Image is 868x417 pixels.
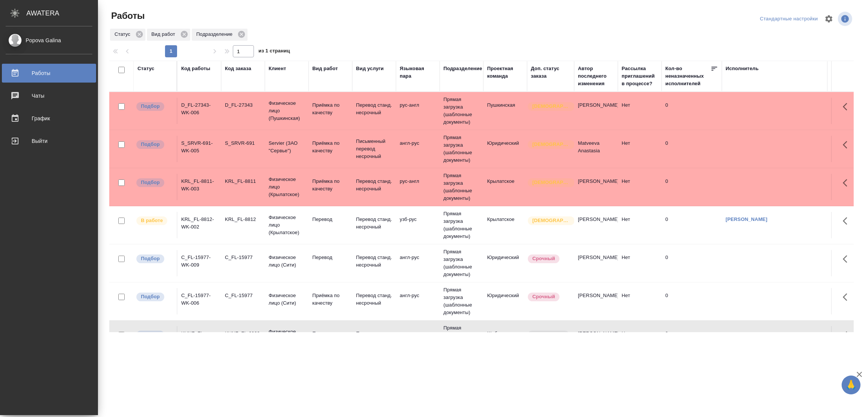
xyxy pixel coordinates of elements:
div: Можно подбирать исполнителей [136,178,173,188]
td: Юридический [483,250,527,276]
span: из 1 страниц [258,46,290,57]
td: [PERSON_NAME] [574,212,618,238]
td: D_FL-27343-WK-006 [177,98,221,124]
p: Перевод [312,216,348,223]
div: Подразделение [192,29,248,41]
div: Клиент [269,65,286,72]
td: KUNZ_FL-6023-WK-003 [177,326,221,353]
div: Работы [6,67,92,79]
p: Перевод станд. несрочный [356,101,392,117]
p: Приёмка по качеству [312,178,348,193]
td: Нет [618,250,662,276]
a: Чаты [2,86,96,105]
p: Физическое лицо (Сити) [269,254,305,269]
td: [PERSON_NAME] [574,98,618,124]
p: Приёмка по качеству [312,140,348,155]
p: Подбор [141,179,160,186]
span: Работы [109,10,145,22]
div: KUNZ_FL-6023 [225,330,261,337]
td: Нет [618,288,662,314]
td: 0 [662,174,722,200]
div: Можно подбирать исполнителей [136,292,173,302]
p: [DEMOGRAPHIC_DATA] [532,217,570,224]
p: Перевод станд. несрочный [356,216,392,231]
div: Доп. статус заказа [531,65,570,80]
td: англ-рус [396,288,440,314]
button: Здесь прячутся важные кнопки [838,326,856,344]
td: C_FL-15977-WK-006 [177,288,221,314]
p: Подбор [141,293,160,300]
p: Подбор [141,103,160,110]
p: Подбор [141,255,160,262]
td: 0 [662,250,722,276]
div: Код заказа [225,65,251,72]
td: англ-рус [396,136,440,162]
div: Можно подбирать исполнителей [136,330,173,340]
div: График [6,113,92,124]
p: В работе [141,217,163,224]
div: Исполнитель [726,65,759,72]
div: Выйти [6,135,92,147]
span: 🙏 [845,377,857,393]
div: Код работы [181,65,210,72]
a: Работы [2,64,96,83]
p: Подбор [141,141,160,148]
td: англ-рус [396,250,440,276]
div: Вид работ [312,65,338,72]
div: Кол-во неназначенных исполнителей [665,65,711,87]
p: Вид работ [151,31,178,38]
div: Рассылка приглашений в процессе? [622,65,658,87]
div: C_FL-15977 [225,254,261,261]
td: узб-рус [396,212,440,238]
p: Перевод станд. несрочный [356,330,392,345]
td: KRL_FL-8812-WK-002 [177,212,221,238]
p: [DEMOGRAPHIC_DATA] [532,141,570,148]
button: Здесь прячутся важные кнопки [838,250,856,268]
td: Прямая загрузка (шаблонные документы) [440,282,483,320]
td: 0 [662,288,722,314]
td: Нет [618,326,662,353]
p: Подразделение [196,31,235,38]
td: Прямая загрузка (шаблонные документы) [440,320,483,358]
td: KRL_FL-8811-WK-003 [177,174,221,200]
div: Исполнитель выполняет работу [136,216,173,226]
p: Статус [115,31,133,38]
div: Popova Galina [6,36,92,44]
div: Вид работ [147,29,190,41]
td: [PERSON_NAME] [574,288,618,314]
button: Здесь прячутся важные кнопки [838,288,856,306]
td: Юридический [483,288,527,314]
p: Физическое лицо (Кунцевская) [269,328,305,351]
p: Подбор [141,331,160,339]
p: Срочный [532,293,555,300]
td: 0 [662,136,722,162]
button: 🙏 [842,376,860,394]
div: AWATERA [26,6,98,21]
button: Здесь прячутся важные кнопки [838,136,856,154]
p: Перевод [312,330,348,337]
p: Письменный перевод несрочный [356,138,392,160]
td: Нет [618,98,662,124]
div: S_SRVR-691 [225,140,261,147]
td: Прямая загрузка (шаблонные документы) [440,206,483,244]
td: [PERSON_NAME] [574,250,618,276]
td: 0 [662,212,722,238]
button: Здесь прячутся важные кнопки [838,98,856,116]
p: Перевод станд. несрочный [356,254,392,269]
div: C_FL-15977 [225,292,261,299]
a: График [2,109,96,128]
button: Здесь прячутся важные кнопки [838,212,856,230]
td: Шаблонные документы [483,326,527,353]
td: Matveeva Anastasia [574,136,618,162]
p: Перевод [312,254,348,261]
div: D_FL-27343 [225,101,261,109]
p: Приёмка по качеству [312,292,348,307]
td: Прямая загрузка (шаблонные документы) [440,92,483,130]
div: Чаты [6,90,92,101]
p: Физическое лицо (Сити) [269,292,305,307]
p: Servier (ЗАО "Сервье") [269,140,305,155]
div: Проектная команда [487,65,523,80]
div: Статус [110,29,145,41]
p: Нормальный [532,331,565,339]
div: split button [758,13,820,25]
